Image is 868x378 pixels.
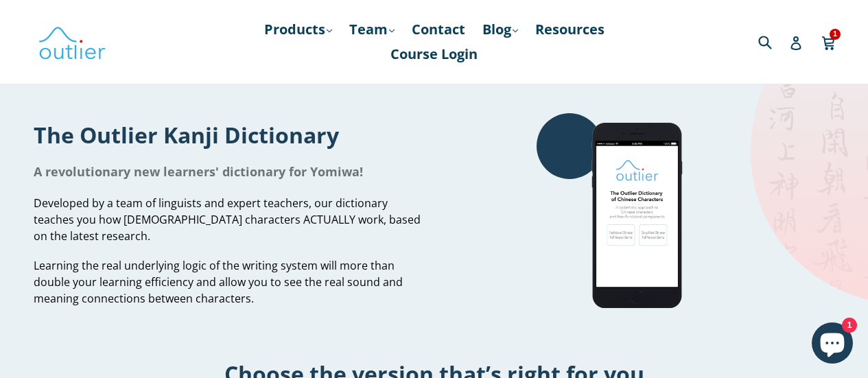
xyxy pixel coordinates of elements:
a: Course Login [384,42,484,67]
a: Team [342,17,401,42]
h1: A revolutionary new learners' dictionary for Yomiwa! [34,163,424,180]
input: Search [755,27,793,56]
a: Resources [528,17,611,42]
span: 1 [830,29,841,39]
a: Contact [405,17,472,42]
span: Developed by a team of linguists and expert teachers, our dictionary teaches you how [DEMOGRAPHIC... [34,196,421,244]
img: Outlier Linguistics [38,22,106,62]
a: Products [257,17,339,42]
a: Blog [476,17,525,42]
h1: The Outlier Kanji Dictionary [34,120,424,150]
a: 1 [821,26,837,58]
inbox-online-store-chat: Shopify online store chat [808,322,857,367]
span: Learning the real underlying logic of the writing system will more than double your learning effi... [34,258,403,306]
